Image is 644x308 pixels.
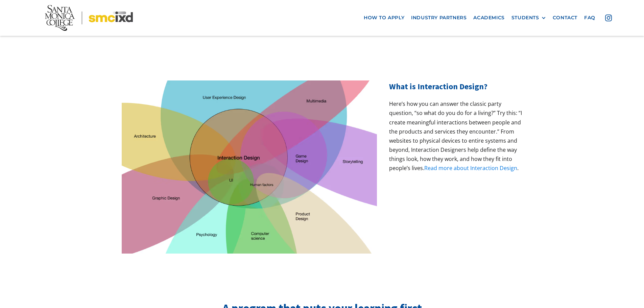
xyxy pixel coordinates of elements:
[511,15,546,21] div: STUDENTS
[511,15,539,21] div: STUDENTS
[408,11,470,24] a: industry partners
[389,99,522,173] p: Here’s how you can answer the classic party question, “so what do you do for a living?” Try this:...
[424,164,517,172] a: Read more about Interaction Design
[470,11,508,24] a: Academics
[360,11,408,24] a: how to apply
[581,11,599,24] a: faq
[122,80,377,254] img: venn diagram showing how your career can be built from the IxD Bachelor's Degree and your interes...
[45,5,133,31] img: Santa Monica College - SMC IxD logo
[549,11,581,24] a: contact
[605,15,612,21] img: icon - instagram
[389,80,522,93] h2: What is Interaction Design?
